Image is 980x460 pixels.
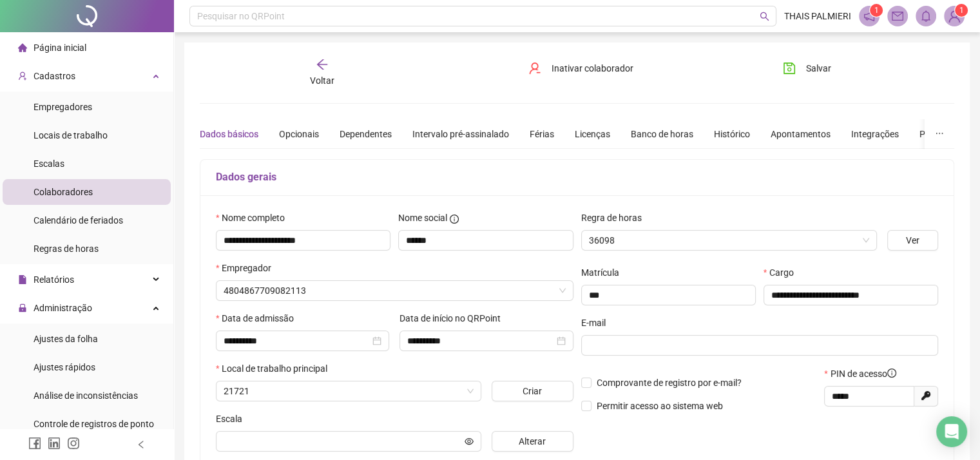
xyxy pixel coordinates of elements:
[764,265,802,280] label: Cargo
[920,10,932,22] span: bell
[581,316,614,330] label: E-mail
[34,130,108,140] span: Locais de trabalho
[34,303,92,313] span: Administração
[863,10,875,22] span: notification
[955,4,968,17] sup: Atualize o seu contato no menu Meus Dados
[399,311,509,325] label: Data de início no QRPoint
[34,102,92,112] span: Empregadores
[34,71,75,81] span: Cadastros
[925,119,954,149] button: ellipsis
[18,275,27,284] span: file
[18,303,27,312] span: lock
[34,158,64,169] span: Escalas
[892,10,903,22] span: mail
[34,187,93,197] span: Colaboradores
[18,72,27,81] span: user-add
[806,61,831,75] span: Salvar
[784,9,851,23] span: THAIS PALMIERI
[906,233,919,247] span: Ver
[340,127,392,141] div: Dependentes
[492,381,573,401] button: Criar
[887,369,896,378] span: info-circle
[34,244,99,254] span: Regras de horas
[870,4,883,17] sup: 1
[959,6,964,15] span: 1
[589,231,869,250] span: 36098
[887,230,938,251] button: Ver
[34,215,123,225] span: Calendário de feriados
[28,437,41,450] span: facebook
[216,169,938,185] h5: Dados gerais
[874,6,879,15] span: 1
[34,43,86,53] span: Página inicial
[224,281,566,300] span: 4804867709082113
[851,127,899,141] div: Integrações
[581,211,650,225] label: Regra de horas
[316,58,329,71] span: arrow-left
[465,437,474,446] span: eye
[519,434,546,448] span: Alterar
[18,43,27,52] span: home
[137,440,146,449] span: left
[200,127,258,141] div: Dados básicos
[412,127,509,141] div: Intervalo pré-assinalado
[48,437,61,450] span: linkedin
[597,401,723,411] span: Permitir acesso ao sistema web
[597,378,742,388] span: Comprovante de registro por e-mail?
[552,61,633,75] span: Inativar colaborador
[224,381,474,401] span: 21721
[450,215,459,224] span: info-circle
[67,437,80,450] span: instagram
[492,431,573,452] button: Alterar
[760,12,769,21] span: search
[310,75,334,86] span: Voltar
[631,127,693,141] div: Banco de horas
[216,211,293,225] label: Nome completo
[581,265,628,280] label: Matrícula
[771,127,831,141] div: Apontamentos
[34,274,74,285] span: Relatórios
[279,127,319,141] div: Opcionais
[935,129,944,138] span: ellipsis
[831,367,896,381] span: PIN de acesso
[936,416,967,447] div: Open Intercom Messenger
[216,261,280,275] label: Empregador
[530,127,554,141] div: Férias
[783,62,796,75] span: save
[945,6,964,26] img: 91134
[216,412,251,426] label: Escala
[528,62,541,75] span: user-delete
[714,127,750,141] div: Histórico
[34,390,138,401] span: Análise de inconsistências
[34,362,95,372] span: Ajustes rápidos
[519,58,643,79] button: Inativar colaborador
[919,127,970,141] div: Preferências
[523,384,542,398] span: Criar
[216,361,336,376] label: Local de trabalho principal
[34,419,154,429] span: Controle de registros de ponto
[773,58,841,79] button: Salvar
[398,211,447,225] span: Nome social
[216,311,302,325] label: Data de admissão
[575,127,610,141] div: Licenças
[34,334,98,344] span: Ajustes da folha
